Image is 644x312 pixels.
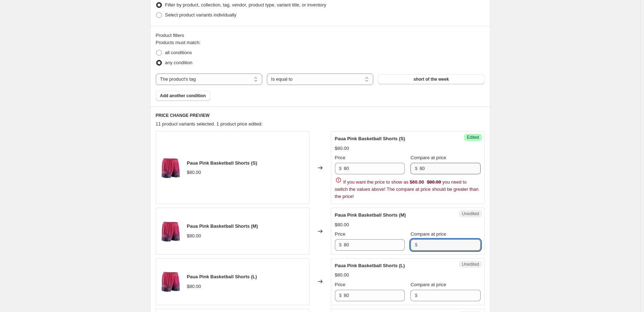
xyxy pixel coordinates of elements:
div: $80.00 [187,169,201,176]
span: Price [335,282,346,287]
div: $80.00 [335,271,349,279]
strike: $80.00 [427,179,441,186]
div: $80.00 [335,145,349,152]
div: $80.00 [187,232,201,240]
img: Paua_Short_Pink_80x.jpg [160,157,181,179]
span: Compare at price [410,282,446,287]
span: all conditions [165,50,192,55]
span: short of the week [413,76,449,82]
span: any condition [165,60,193,65]
span: Edited [467,134,479,140]
span: Products must match: [156,40,201,45]
img: Paua_Short_Pink_80x.jpg [160,271,181,292]
span: Compare at price [410,231,446,237]
h6: PRICE CHANGE PREVIEW [156,113,485,118]
span: Paua Pink Basketball Shorts (M) [187,223,258,229]
div: $60.00 [410,179,424,186]
span: Unedited [462,261,479,267]
button: Add another condition [156,91,210,101]
span: Paua Pink Basketball Shorts (M) [335,212,406,218]
span: Filter by product, collection, tag, vendor, product type, variant title, or inventory [165,2,326,8]
span: Compare at price [410,155,446,160]
div: $80.00 [335,221,349,228]
span: $ [339,166,342,171]
span: $ [415,293,417,298]
img: Paua_Short_Pink_80x.jpg [160,221,181,242]
span: Add another condition [160,93,206,99]
span: Select product variants individually [165,12,236,18]
div: $80.00 [187,283,201,290]
div: Product filters [156,32,485,39]
span: If you want the price to show as you need to switch the values above! The compare at price should... [335,179,479,199]
button: short of the week [378,74,484,84]
span: Unedited [462,211,479,217]
span: Paua Pink Basketball Shorts (L) [187,274,257,279]
span: Paua Pink Basketball Shorts (S) [335,136,405,141]
span: $ [415,166,417,171]
span: Price [335,155,346,160]
span: $ [339,293,342,298]
span: Price [335,231,346,237]
span: $ [339,242,342,247]
span: $ [415,242,417,247]
span: 11 product variants selected. 1 product price edited: [156,121,263,127]
span: Paua Pink Basketball Shorts (S) [187,160,258,166]
span: Paua Pink Basketball Shorts (L) [335,263,405,268]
